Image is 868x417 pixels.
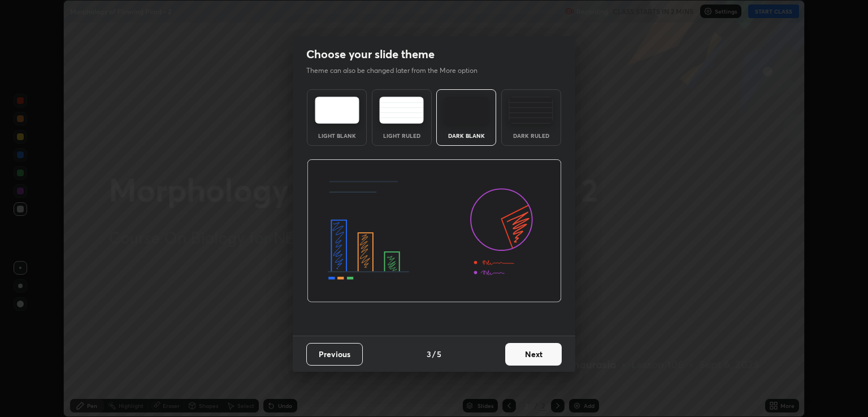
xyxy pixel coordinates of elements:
[444,133,489,138] div: Dark Blank
[306,66,489,76] p: Theme can also be changed later from the More option
[314,133,359,138] div: Light Blank
[437,348,441,360] h4: 5
[505,343,562,366] button: Next
[306,47,435,62] h2: Choose your slide theme
[509,97,553,124] img: darkRuledTheme.de295e13.svg
[379,97,424,124] img: lightRuledTheme.5fabf969.svg
[444,97,489,124] img: darkTheme.f0cc69e5.svg
[432,348,436,360] h4: /
[306,343,363,366] button: Previous
[307,159,562,303] img: darkThemeBanner.d06ce4a2.svg
[509,133,554,138] div: Dark Ruled
[427,348,431,360] h4: 3
[379,133,424,138] div: Light Ruled
[315,97,359,124] img: lightTheme.e5ed3b09.svg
